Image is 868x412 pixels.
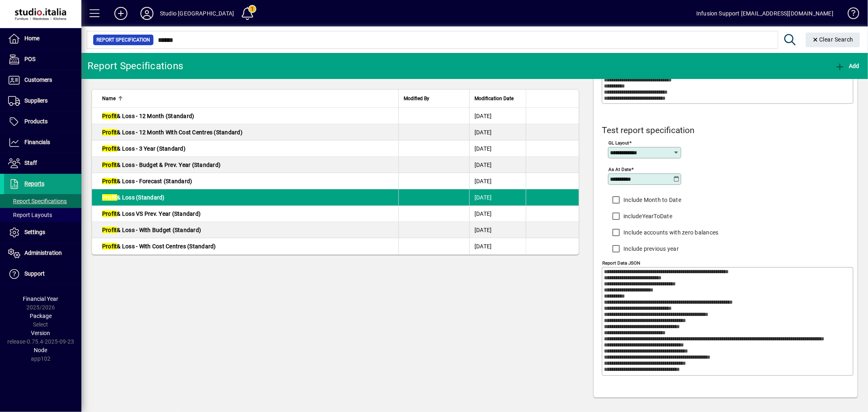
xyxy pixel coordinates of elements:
td: [DATE] [469,157,526,173]
a: Knowledge Base [842,2,858,28]
span: Staff [24,160,37,166]
span: & Loss (Standard) [102,194,165,201]
a: Report Layouts [4,208,81,222]
a: Report Specifications [4,194,81,208]
span: Settings [24,229,45,235]
span: Products [24,118,48,125]
span: Name [102,94,116,103]
span: Support [24,270,45,277]
span: Node [34,347,48,353]
span: Modification Date [474,94,514,103]
mat-label: Report Data JSON [602,260,640,266]
label: Include previous year [622,245,679,253]
span: & Loss - Forecast (Standard) [102,178,192,184]
span: Report Specification [96,36,150,44]
a: Staff [4,153,81,173]
em: Profit [102,145,117,152]
span: Home [24,35,39,42]
td: [DATE] [469,222,526,238]
span: POS [24,56,35,62]
label: includeYearToDate [622,212,672,220]
span: & Loss - 12 Month With Cost Centres (Standard) [102,129,243,136]
span: Financial Year [23,296,59,302]
div: Report Specifications [87,59,183,72]
span: Reports [24,180,44,187]
div: Name [102,94,394,103]
em: Profit [102,210,117,217]
span: Package [30,313,52,319]
em: Profit [102,113,117,119]
em: Profit [102,178,117,184]
span: Clear Search [812,36,854,43]
span: & Loss VS Prev. Year (Standard) [102,210,201,217]
a: Suppliers [4,91,81,111]
span: Modified By [404,94,429,103]
a: POS [4,49,81,70]
div: Infusion Support [EMAIL_ADDRESS][DOMAIN_NAME] [696,7,833,20]
label: Include Month to Date [622,196,681,204]
div: Studio [GEOGRAPHIC_DATA] [160,7,234,20]
em: Profit [102,227,117,233]
em: Profit [102,129,117,136]
span: & Loss - With Budget (Standard) [102,227,201,233]
a: Financials [4,132,81,153]
a: Administration [4,243,81,263]
td: [DATE] [469,108,526,124]
span: & Loss - 3 Year (Standard) [102,145,186,152]
em: Profit [102,194,117,201]
a: Settings [4,222,81,243]
td: [DATE] [469,189,526,206]
span: Financials [24,139,50,145]
a: Products [4,112,81,132]
span: Administration [24,250,62,256]
span: Suppliers [24,97,48,104]
span: Version [31,330,50,336]
button: Add [108,6,134,21]
td: [DATE] [469,206,526,222]
a: Home [4,28,81,49]
span: & Loss - Budget & Prev. Year (Standard) [102,162,221,168]
mat-label: As at date [608,167,631,172]
span: Add [835,63,859,69]
span: Report Specifications [8,198,67,204]
td: [DATE] [469,140,526,157]
mat-label: GL layout [608,140,629,146]
td: [DATE] [469,238,526,254]
a: Support [4,264,81,284]
span: & Loss - With Cost Centres (Standard) [102,243,216,250]
span: & Loss - 12 Month (Standard) [102,113,195,119]
button: Clear [806,33,860,47]
h4: Test report specification [602,125,853,136]
label: Include accounts with zero balances [622,228,719,237]
button: Profile [134,6,160,21]
td: [DATE] [469,173,526,189]
span: Report Layouts [8,212,52,218]
em: Profit [102,243,117,250]
button: Add [833,59,861,73]
div: Modification Date [474,94,521,103]
a: Customers [4,70,81,90]
span: Customers [24,77,52,83]
td: [DATE] [469,124,526,140]
em: Profit [102,162,117,168]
